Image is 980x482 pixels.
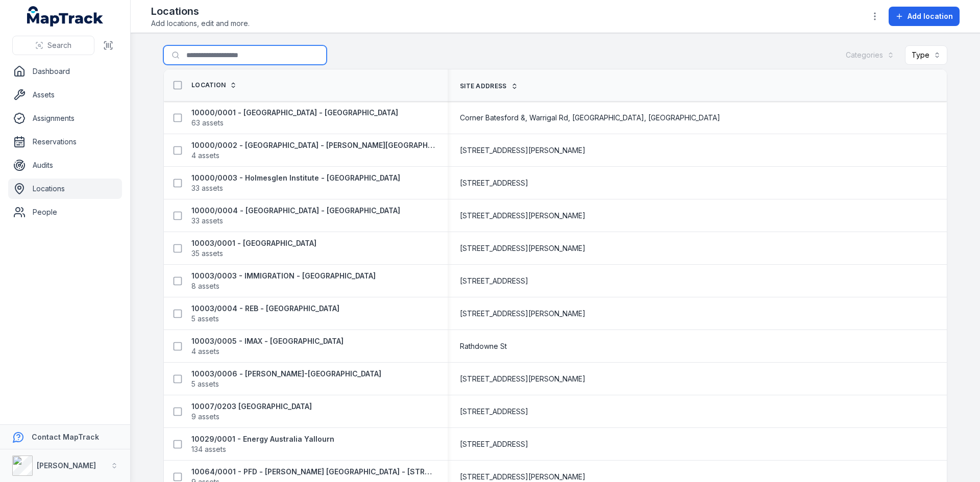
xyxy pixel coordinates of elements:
[151,18,250,29] span: Add locations, edit and more.
[460,374,585,384] span: [STREET_ADDRESS][PERSON_NAME]
[191,173,400,183] strong: 10000/0003 - Holmesglen Institute - [GEOGRAPHIC_DATA]
[191,81,237,89] a: Location
[8,61,122,82] a: Dashboard
[191,401,312,422] a: 10007/0203 [GEOGRAPHIC_DATA]9 assets
[191,271,376,281] strong: 10003/0003 - IMMIGRATION - [GEOGRAPHIC_DATA]
[460,243,585,253] span: [STREET_ADDRESS][PERSON_NAME]
[908,11,953,21] span: Add location
[191,108,398,128] a: 10000/0001 - [GEOGRAPHIC_DATA] - [GEOGRAPHIC_DATA]63 assets
[47,40,71,50] span: Search
[191,238,316,248] strong: 10003/0001 - [GEOGRAPHIC_DATA]
[191,369,381,389] a: 10003/0006 - [PERSON_NAME]-[GEOGRAPHIC_DATA]5 assets
[191,379,219,389] span: 5 assets
[8,202,122,222] a: People
[191,303,339,314] strong: 10003/0004 - REB - [GEOGRAPHIC_DATA]
[191,238,316,259] a: 10003/0001 - [GEOGRAPHIC_DATA]35 assets
[191,108,398,118] strong: 10000/0001 - [GEOGRAPHIC_DATA] - [GEOGRAPHIC_DATA]
[460,341,507,351] span: Rathdowne St
[191,401,312,412] strong: 10007/0203 [GEOGRAPHIC_DATA]
[151,4,250,18] h2: Locations
[191,140,435,161] a: 10000/0002 - [GEOGRAPHIC_DATA] - [PERSON_NAME][GEOGRAPHIC_DATA]4 assets
[460,472,585,482] span: [STREET_ADDRESS][PERSON_NAME]
[460,145,585,156] span: [STREET_ADDRESS][PERSON_NAME]
[8,108,122,129] a: Assignments
[32,433,99,441] strong: Contact MapTrack
[191,346,219,357] span: 4 assets
[460,276,528,286] span: [STREET_ADDRESS]
[460,82,518,90] a: Site address
[191,467,435,477] strong: 10064/0001 - PFD - [PERSON_NAME] [GEOGRAPHIC_DATA] - [STREET_ADDRESS][PERSON_NAME]
[191,81,226,89] span: Location
[460,439,528,449] span: [STREET_ADDRESS]
[191,206,400,216] strong: 10000/0004 - [GEOGRAPHIC_DATA] - [GEOGRAPHIC_DATA]
[191,412,219,422] span: 9 assets
[191,140,435,150] strong: 10000/0002 - [GEOGRAPHIC_DATA] - [PERSON_NAME][GEOGRAPHIC_DATA]
[460,82,507,90] span: Site address
[191,336,344,346] strong: 10003/0005 - IMAX - [GEOGRAPHIC_DATA]
[460,309,585,319] span: [STREET_ADDRESS][PERSON_NAME]
[12,36,94,55] button: Search
[191,271,376,291] a: 10003/0003 - IMMIGRATION - [GEOGRAPHIC_DATA]8 assets
[460,407,528,417] span: [STREET_ADDRESS]
[191,303,339,324] a: 10003/0004 - REB - [GEOGRAPHIC_DATA]5 assets
[460,178,528,188] span: [STREET_ADDRESS]
[191,118,224,128] span: 63 assets
[191,281,219,291] span: 8 assets
[191,314,219,324] span: 5 assets
[191,434,334,444] strong: 10029/0001 - Energy Australia Yallourn
[460,211,585,221] span: [STREET_ADDRESS][PERSON_NAME]
[905,45,947,65] button: Type
[191,183,223,193] span: 33 assets
[191,369,381,379] strong: 10003/0006 - [PERSON_NAME]-[GEOGRAPHIC_DATA]
[191,444,226,454] span: 134 assets
[27,6,104,27] a: MapTrack
[37,461,96,470] strong: [PERSON_NAME]
[191,173,400,193] a: 10000/0003 - Holmesglen Institute - [GEOGRAPHIC_DATA]33 assets
[191,248,223,259] span: 35 assets
[889,7,960,26] button: Add location
[191,434,334,454] a: 10029/0001 - Energy Australia Yallourn134 assets
[8,179,122,199] a: Locations
[191,336,344,357] a: 10003/0005 - IMAX - [GEOGRAPHIC_DATA]4 assets
[8,155,122,175] a: Audits
[8,85,122,105] a: Assets
[8,132,122,152] a: Reservations
[191,216,223,226] span: 33 assets
[191,206,400,226] a: 10000/0004 - [GEOGRAPHIC_DATA] - [GEOGRAPHIC_DATA]33 assets
[191,150,219,161] span: 4 assets
[460,113,720,123] span: Corner Batesford &, Warrigal Rd, [GEOGRAPHIC_DATA], [GEOGRAPHIC_DATA]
